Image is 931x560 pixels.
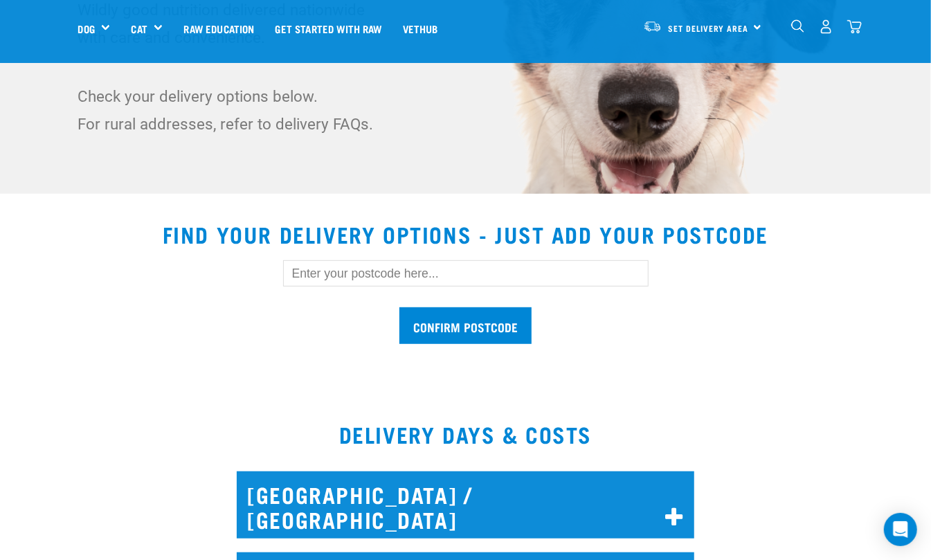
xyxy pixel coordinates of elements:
[791,19,804,33] img: home-icon-1@2x.png
[392,1,449,56] a: Vethub
[17,222,914,246] h2: Find your delivery options - just add your postcode
[399,307,532,344] input: Confirm postcode
[78,82,388,138] p: Check your delivery options below. For rural addresses, refer to delivery FAQs.
[819,19,833,34] img: user.png
[265,1,392,56] a: Get started with Raw
[847,19,862,34] img: home-icon@2x.png
[173,1,264,56] a: Raw Education
[643,20,662,33] img: van-moving.png
[669,26,749,30] span: Set Delivery Area
[283,260,649,287] input: Enter your postcode here...
[78,21,95,37] a: Dog
[884,513,917,546] div: Open Intercom Messenger
[237,471,694,539] h2: [GEOGRAPHIC_DATA] / [GEOGRAPHIC_DATA]
[131,21,147,37] a: Cat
